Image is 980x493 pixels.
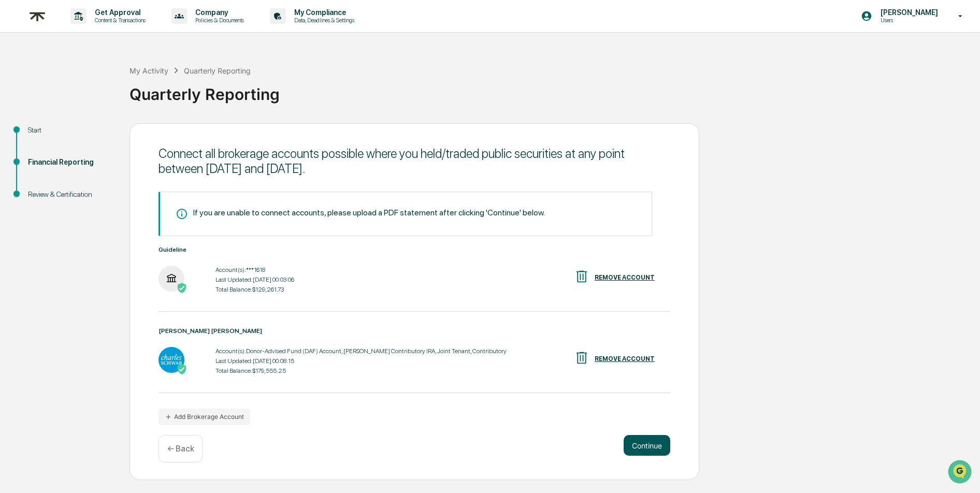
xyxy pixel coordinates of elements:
iframe: Open customer support [947,459,975,487]
div: Account(s): ***1618 [215,266,294,273]
a: 🖐️Preclearance [6,126,71,145]
div: Account(s): Donor-Advised Fund (DAF) Account, [PERSON_NAME] Contributory IRA, Joint Tenant, Contr... [215,347,507,355]
p: My Compliance [286,8,359,17]
a: 🗄️Attestations [71,126,133,145]
div: Quarterly Reporting [129,77,975,104]
button: Start new chat [176,82,189,95]
span: Attestations [85,130,128,141]
div: REMOVE ACCOUNT [595,274,655,281]
button: Add Brokerage Account [158,409,250,425]
p: How can we help? [10,22,189,38]
p: Data, Deadlines & Settings [286,17,359,24]
p: ← Back [167,444,194,454]
img: 1746055101610-c473b297-6a78-478c-a979-82029cc54cd1 [10,79,29,98]
p: Get Approval [87,8,151,17]
div: [PERSON_NAME] [PERSON_NAME] [158,327,670,335]
div: Start [28,125,113,136]
div: Last Updated: [DATE] 00:08:15 [215,357,507,365]
div: 🖐️ [10,132,19,140]
div: Start new chat [35,79,170,90]
a: 🔎Data Lookup [6,146,69,165]
p: Company [187,8,249,17]
div: Quarterly Reporting [184,66,251,75]
img: Active [177,283,187,293]
div: Guideline [158,246,670,253]
div: Last Updated: [DATE] 00:03:06 [215,276,294,283]
span: Data Lookup [21,150,65,161]
div: Connect all brokerage accounts possible where you held/traded public securities at any point betw... [158,146,670,176]
p: [PERSON_NAME] [872,8,943,17]
div: Total Balance: $129,261.73 [215,286,294,293]
img: REMOVE ACCOUNT [574,350,589,366]
div: We're available if you need us! [35,90,131,98]
img: Guideline - Active [158,266,184,292]
span: Preclearance [21,130,67,141]
div: Financial Reporting [28,157,113,168]
div: Total Balance: $179,555.25 [215,367,507,374]
button: Continue [624,435,670,456]
div: REMOVE ACCOUNT [595,355,655,363]
img: Charles Schwab - Active [158,347,184,373]
div: 🔎 [10,151,19,160]
a: Powered byPylon [73,175,125,183]
div: Review & Certification [28,189,113,200]
div: 🗄️ [75,132,83,140]
p: Users [872,17,943,24]
p: Content & Transactions [87,17,151,24]
img: logo [25,4,50,29]
img: REMOVE ACCOUNT [574,269,589,284]
img: Active [177,364,187,374]
div: My Activity [129,66,168,75]
div: If you are unable to connect accounts, please upload a PDF statement after clicking 'Continue' be... [193,208,545,218]
span: Pylon [103,176,125,183]
p: Policies & Documents [187,17,249,24]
